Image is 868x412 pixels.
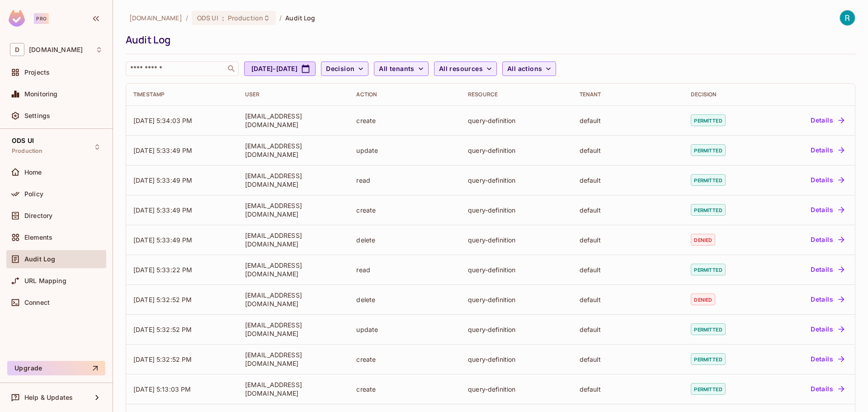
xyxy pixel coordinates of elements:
[807,143,848,157] button: Details
[24,299,50,306] span: Connect
[468,295,565,304] div: query-definition
[356,385,453,393] div: create
[356,325,453,334] div: update
[468,236,565,244] div: query-definition
[468,116,565,125] div: query-definition
[186,14,188,22] li: /
[807,113,848,128] button: Details
[24,394,73,401] span: Help & Updates
[468,265,565,274] div: query-definition
[580,176,677,185] div: default
[580,385,677,393] div: default
[24,277,66,284] span: URL Mapping
[129,14,182,22] span: the active workspace
[580,116,677,125] div: default
[279,14,282,22] li: /
[807,232,848,247] button: Details
[580,295,677,304] div: default
[580,355,677,364] div: default
[133,266,193,274] span: [DATE] 5:33:22 PM
[691,144,725,156] span: permitted
[133,385,191,393] span: [DATE] 5:13:03 PM
[691,353,725,365] span: permitted
[807,292,848,307] button: Details
[228,14,263,22] span: Production
[356,146,453,155] div: update
[691,174,725,186] span: permitted
[12,147,43,155] span: Production
[24,90,58,98] span: Monitoring
[245,261,342,278] div: [EMAIL_ADDRESS][DOMAIN_NAME]
[222,14,225,22] span: :
[24,112,50,119] span: Settings
[9,10,25,27] img: SReyMgAAAABJRU5ErkJggg==
[356,176,453,185] div: read
[691,234,715,246] span: denied
[468,91,565,98] div: Resource
[691,383,725,395] span: permitted
[434,62,497,76] button: All resources
[807,262,848,277] button: Details
[691,294,715,305] span: denied
[807,173,848,187] button: Details
[691,91,757,98] div: Decision
[468,325,565,334] div: query-definition
[356,206,453,214] div: create
[502,62,556,76] button: All actions
[245,142,342,159] div: [EMAIL_ADDRESS][DOMAIN_NAME]
[133,117,193,124] span: [DATE] 5:34:03 PM
[356,116,453,125] div: create
[580,146,677,155] div: default
[691,264,725,275] span: permitted
[245,231,342,248] div: [EMAIL_ADDRESS][DOMAIN_NAME]
[24,256,55,263] span: Audit Log
[245,321,342,338] div: [EMAIL_ADDRESS][DOMAIN_NAME]
[356,295,453,304] div: delete
[24,169,42,176] span: Home
[24,212,52,219] span: Directory
[439,63,483,75] span: All resources
[468,176,565,185] div: query-definition
[245,112,342,129] div: [EMAIL_ADDRESS][DOMAIN_NAME]
[580,206,677,214] div: default
[197,14,218,22] span: ODS UI
[245,380,342,398] div: [EMAIL_ADDRESS][DOMAIN_NAME]
[379,63,414,75] span: All tenants
[580,236,677,244] div: default
[133,326,192,333] span: [DATE] 5:32:52 PM
[12,137,34,144] span: ODS UI
[321,62,368,76] button: Decision
[126,33,851,47] div: Audit Log
[807,382,848,396] button: Details
[356,91,453,98] div: Action
[29,46,83,53] span: Workspace: deacero.com
[807,322,848,336] button: Details
[133,147,193,154] span: [DATE] 5:33:49 PM
[24,190,43,198] span: Policy
[356,355,453,364] div: create
[580,265,677,274] div: default
[580,325,677,334] div: default
[245,350,342,368] div: [EMAIL_ADDRESS][DOMAIN_NAME]
[133,355,192,363] span: [DATE] 5:32:52 PM
[34,13,49,24] div: Pro
[807,203,848,217] button: Details
[285,14,315,22] span: Audit Log
[468,146,565,155] div: query-definition
[580,91,677,98] div: Tenant
[840,10,855,25] img: ROBERTO MACOTELA TALAMANTES
[245,291,342,308] div: [EMAIL_ADDRESS][DOMAIN_NAME]
[244,62,316,76] button: [DATE]-[DATE]
[356,236,453,244] div: delete
[24,234,52,241] span: Elements
[245,201,342,218] div: [EMAIL_ADDRESS][DOMAIN_NAME]
[133,296,192,303] span: [DATE] 5:32:52 PM
[807,352,848,366] button: Details
[356,265,453,274] div: read
[24,69,50,76] span: Projects
[468,385,565,393] div: query-definition
[133,91,231,98] div: Timestamp
[691,323,725,335] span: permitted
[691,114,725,126] span: permitted
[691,204,725,216] span: permitted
